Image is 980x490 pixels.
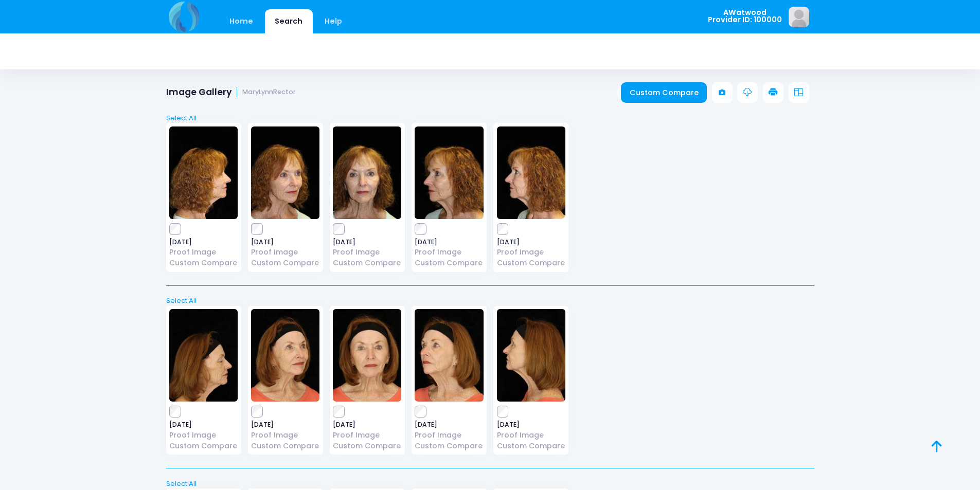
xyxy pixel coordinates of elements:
a: Select All [163,296,817,306]
a: Select All [163,479,817,489]
small: MaryLynnRector [242,88,296,96]
img: image [415,126,483,219]
img: image [497,126,565,219]
img: image [333,126,401,219]
span: [DATE] [251,422,319,428]
span: [DATE] [333,239,401,245]
a: Proof Image [497,247,565,258]
a: Custom Compare [415,258,483,268]
span: [DATE] [497,422,565,428]
img: image [415,309,483,402]
a: Proof Image [169,430,238,441]
a: Custom Compare [169,441,238,451]
a: Proof Image [251,430,319,441]
a: Custom Compare [251,441,319,451]
a: Proof Image [333,247,401,258]
img: image [333,309,401,402]
a: Custom Compare [497,441,565,451]
img: image [789,7,809,27]
a: Help [314,9,352,33]
a: Custom Compare [169,258,238,268]
img: image [169,126,238,219]
a: Custom Compare [251,258,319,268]
img: image [169,309,238,402]
span: AWatwood Provider ID: 100000 [708,9,782,24]
a: Custom Compare [497,258,565,268]
a: Proof Image [415,247,483,258]
a: Proof Image [333,430,401,441]
a: Custom Compare [415,441,483,451]
img: image [251,309,319,402]
span: [DATE] [415,422,483,428]
a: Home [220,9,263,33]
a: Proof Image [415,430,483,441]
h1: Image Gallery [166,87,296,98]
img: image [497,309,565,402]
span: [DATE] [333,422,401,428]
img: image [251,126,319,219]
a: Proof Image [251,247,319,258]
span: [DATE] [169,239,238,245]
a: Custom Compare [333,441,401,451]
a: Select All [163,113,817,123]
span: [DATE] [497,239,565,245]
a: Search [265,9,313,33]
span: [DATE] [415,239,483,245]
span: [DATE] [251,239,319,245]
a: Custom Compare [621,82,707,103]
a: Proof Image [169,247,238,258]
span: [DATE] [169,422,238,428]
a: Proof Image [497,430,565,441]
a: Custom Compare [333,258,401,268]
